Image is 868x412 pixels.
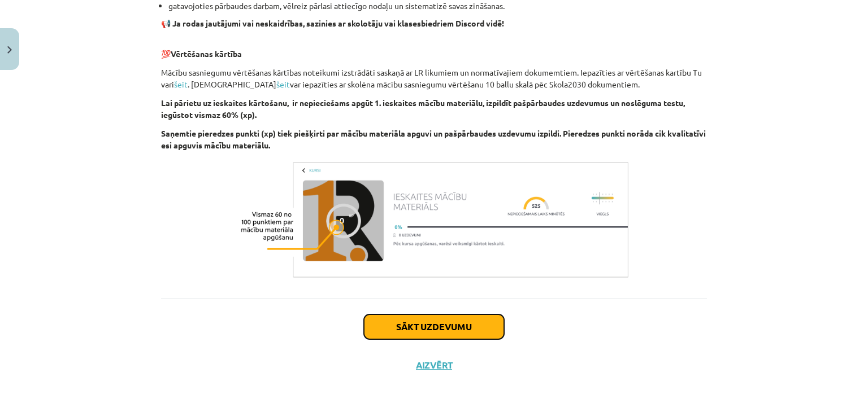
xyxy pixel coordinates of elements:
[364,314,504,339] button: Sākt uzdevumu
[413,360,455,371] button: Aizvērt
[161,128,706,150] b: Saņemtie pieredzes punkti (xp) tiek piešķirti par mācību materiāla apguvi un pašpārbaudes uzdevum...
[276,79,290,89] a: šeit
[161,98,685,120] b: Lai pārietu uz ieskaites kārtošanu, ir nepieciešams apgūt 1. ieskaites mācību materiālu, izpildīt...
[161,67,707,90] p: Mācību sasniegumu vērtēšanas kārtības noteikumi izstrādāti saskaņā ar LR likumiem un normatīvajie...
[174,79,188,89] a: šeit
[161,18,504,28] strong: 📢 Ja rodas jautājumi vai neskaidrības, sazinies ar skolotāju vai klasesbiedriem Discord vidē!
[161,36,707,60] p: 💯
[171,49,242,59] b: Vērtēšanas kārtība
[7,46,12,54] img: icon-close-lesson-0947bae3869378f0d4975bcd49f059093ad1ed9edebbc8119c70593378902aed.svg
